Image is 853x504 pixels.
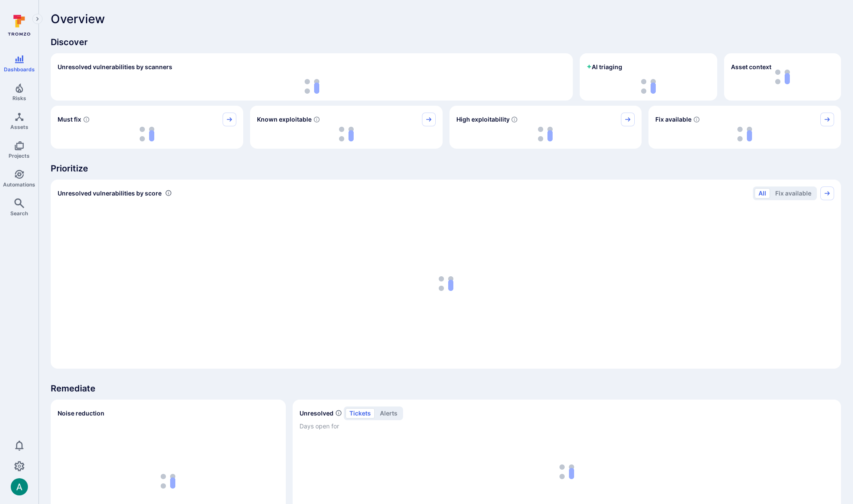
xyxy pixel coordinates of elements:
div: Known exploitable [250,106,443,149]
span: Dashboards [4,66,35,73]
div: loading spinner [655,126,834,142]
span: Remediate [51,382,841,394]
span: Unresolved vulnerabilities by score [58,189,162,198]
img: Loading... [339,127,354,141]
span: Days open for [300,422,834,431]
span: Asset context [731,63,771,71]
div: loading spinner [587,79,710,94]
img: Loading... [641,79,656,94]
div: loading spinner [456,126,635,142]
img: ACg8ocLSa5mPYBaXNx3eFu_EmspyJX0laNWN7cXOFirfQ7srZveEpg=s96-c [11,478,28,495]
img: Loading... [737,127,752,141]
svg: Risk score >=40 , missed SLA [83,116,90,123]
span: Search [10,210,28,217]
div: loading spinner [58,205,834,362]
div: Fix available [648,106,841,149]
h2: Unresolved [300,409,333,418]
div: Must fix [51,106,243,149]
span: High exploitability [456,115,510,124]
div: Arjan Dehar [11,478,28,495]
span: Assets [10,124,28,130]
img: Loading... [140,127,154,141]
h2: Unresolved vulnerabilities by scanners [58,63,172,71]
span: Prioritize [51,162,841,174]
div: Number of vulnerabilities in status 'Open' 'Triaged' and 'In process' grouped by score [165,189,172,198]
div: High exploitability [449,106,642,149]
div: loading spinner [257,126,436,142]
span: Noise reduction [58,409,104,417]
button: tickets [345,408,375,418]
i: Expand navigation menu [34,15,40,23]
svg: Confirmed exploitable by KEV [313,116,320,123]
span: Fix available [655,115,691,124]
span: Projects [9,153,30,159]
img: Loading... [439,276,453,291]
span: Automations [3,181,35,188]
span: Number of unresolved items by priority and days open [335,409,342,418]
button: All [755,188,770,199]
img: Loading... [538,127,553,141]
div: loading spinner [58,126,236,142]
img: Loading... [161,474,175,489]
button: Expand navigation menu [32,14,43,24]
span: Discover [51,36,841,48]
img: Loading... [305,79,319,94]
div: loading spinner [58,79,566,94]
span: Overview [51,12,105,26]
svg: EPSS score ≥ 0.7 [511,116,518,123]
span: Risks [12,95,26,101]
span: Known exploitable [257,115,312,124]
button: Fix available [771,188,815,199]
span: Must fix [58,115,81,124]
h2: AI triaging [587,63,622,71]
button: alerts [376,408,401,418]
svg: Vulnerabilities with fix available [693,116,700,123]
